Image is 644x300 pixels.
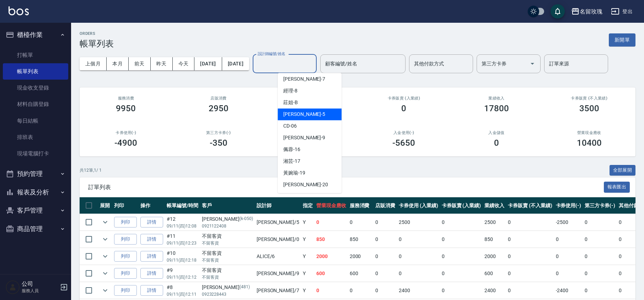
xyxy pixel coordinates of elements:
td: 0 [315,282,348,299]
th: 業績收入 [483,197,506,214]
h2: 卡券使用(-) [88,130,164,135]
td: [PERSON_NAME] /5 [255,214,301,231]
span: 莊姐 -B [283,99,298,106]
button: expand row [100,234,111,245]
td: Y [301,214,315,231]
button: 列印 [114,251,137,262]
p: 09/11 (四) 12:12 [167,274,198,280]
button: 本月 [107,57,129,70]
td: -2400 [554,282,583,299]
th: 展開 [98,197,112,214]
a: 現場電腦打卡 [3,145,68,162]
td: 0 [554,231,583,248]
span: [PERSON_NAME] -20 [283,181,328,188]
p: 不留客資 [202,240,253,246]
p: 不留客資 [202,274,253,280]
button: 客戶管理 [3,201,68,220]
td: 2000 [348,248,374,265]
h2: 業績收入 [459,96,535,101]
th: 服務消費 [348,197,374,214]
button: 新開單 [609,33,635,47]
h2: 卡券販賣 (入業績) [366,96,442,101]
h5: 公司 [22,280,58,288]
button: [DATE] [222,57,249,70]
button: expand row [100,251,111,262]
a: 排班表 [3,129,68,145]
p: 0923228443 [202,291,253,298]
td: 0 [583,282,617,299]
h2: ORDERS [80,31,114,36]
button: 全部展開 [610,165,636,176]
th: 設計師 [255,197,301,214]
img: Person [6,280,20,294]
span: 佩蓉 -16 [283,146,300,153]
div: [PERSON_NAME] [202,284,253,291]
td: 0 [397,231,440,248]
a: 帳單列表 [3,63,68,80]
th: 操作 [139,197,165,214]
h3: 17800 [484,103,509,113]
a: 每日結帳 [3,113,68,129]
td: 0 [348,214,374,231]
td: 850 [483,231,506,248]
th: 卡券使用(-) [554,197,583,214]
td: 0 [554,248,583,265]
th: 第三方卡券(-) [583,197,617,214]
p: 09/11 (四) 12:11 [167,291,198,298]
button: 今天 [173,57,195,70]
h3: 2950 [209,103,229,113]
button: expand row [100,268,111,279]
button: 櫃檯作業 [3,26,68,44]
button: 上個月 [80,57,107,70]
span: CD -06 [283,122,297,130]
td: 0 [374,265,397,282]
button: 登出 [608,5,635,18]
h3: 帳單列表 [80,39,114,49]
span: 訂單列表 [88,184,604,191]
h3: -5650 [392,138,415,148]
td: Y [301,231,315,248]
td: 0 [506,265,554,282]
button: 昨天 [151,57,173,70]
th: 指定 [301,197,315,214]
td: 600 [315,265,348,282]
td: 0 [583,214,617,231]
td: 0 [397,265,440,282]
td: 0 [440,214,483,231]
td: #8 [165,282,200,299]
td: Y [301,248,315,265]
a: 詳情 [140,285,163,296]
td: 0 [440,265,483,282]
a: 新開單 [609,36,635,43]
td: 0 [374,282,397,299]
h2: 卡券使用 (入業績) [273,96,349,101]
p: 共 12 筆, 1 / 1 [80,167,102,173]
label: 設計師編號/姓名 [258,51,285,57]
td: 600 [483,265,506,282]
td: ALICE /6 [255,248,301,265]
span: 湘芸 -17 [283,157,300,165]
span: 少少 -21 [283,193,300,200]
p: 服務人員 [22,288,58,294]
th: 帳單編號/時間 [165,197,200,214]
td: 2400 [397,282,440,299]
a: 詳情 [140,217,163,228]
h3: 10400 [577,138,602,148]
h2: 入金使用(-) [366,130,442,135]
td: 0 [440,248,483,265]
td: 0 [348,282,374,299]
button: save [551,4,565,18]
td: 0 [374,231,397,248]
button: 名留玫瑰 [568,4,605,19]
th: 卡券使用 (入業績) [397,197,440,214]
h3: 9950 [116,103,136,113]
a: 報表匯出 [604,183,630,190]
td: [PERSON_NAME] /7 [255,282,301,299]
h2: 店販消費 [181,96,257,101]
a: 詳情 [140,234,163,245]
td: 0 [397,248,440,265]
p: (481) [240,284,250,291]
span: [PERSON_NAME] -7 [283,75,325,83]
h2: 營業現金應收 [551,130,627,135]
button: 列印 [114,285,137,296]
